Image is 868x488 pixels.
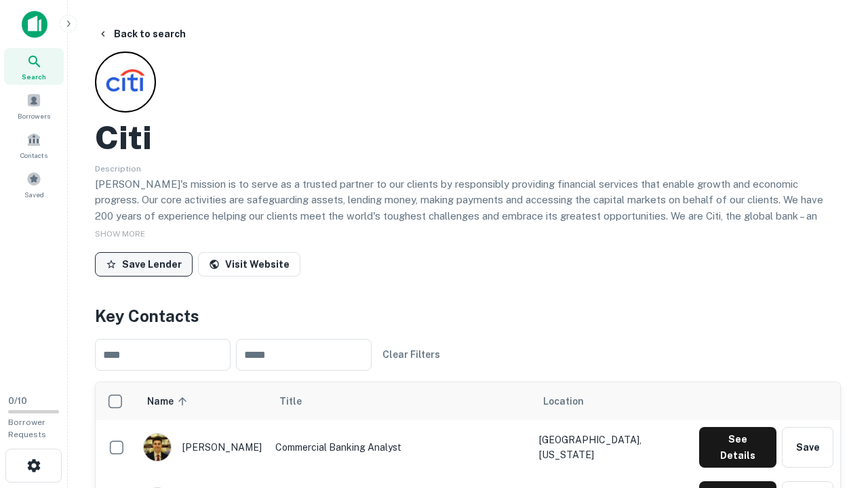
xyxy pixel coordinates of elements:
h2: Citi [95,118,152,157]
a: Borrowers [4,87,64,124]
button: Back to search [92,22,191,46]
span: Contacts [20,150,47,161]
a: Visit Website [198,252,300,277]
button: Save [782,427,833,468]
a: Contacts [4,127,64,163]
iframe: Chat Widget [800,380,868,445]
span: Name [147,393,191,409]
span: Search [22,71,46,82]
span: 0 / 10 [8,396,27,406]
button: Save Lender [95,252,193,277]
span: Borrower Requests [8,418,46,439]
h4: Key Contacts [95,304,841,328]
th: Name [136,382,269,420]
button: Clear Filters [377,342,446,367]
div: [PERSON_NAME] [143,433,262,462]
th: Location [532,382,692,420]
img: 1753279374948 [144,434,171,461]
td: [GEOGRAPHIC_DATA], [US_STATE] [532,420,692,474]
span: Location [543,393,584,409]
th: Title [269,382,532,420]
span: SHOW MORE [95,229,145,239]
span: Borrowers [18,110,50,121]
button: See Details [699,427,776,468]
span: Saved [24,189,44,200]
span: Description [95,164,141,174]
a: Saved [4,166,64,203]
td: Commercial Banking Analyst [269,420,532,474]
a: Search [4,48,64,85]
p: [PERSON_NAME]'s mission is to serve as a trusted partner to our clients by responsibly providing ... [95,176,841,256]
span: Title [279,393,319,409]
img: capitalize-icon.png [22,11,47,38]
